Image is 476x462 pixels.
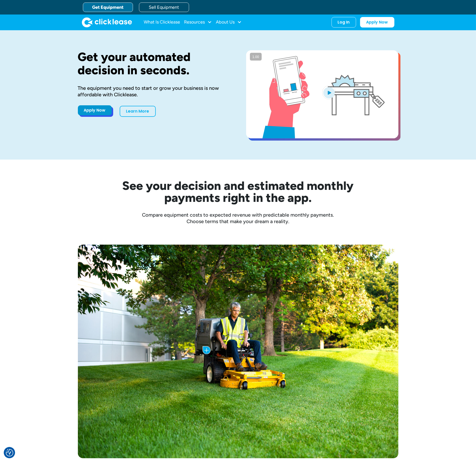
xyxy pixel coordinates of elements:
img: Revisit consent button [6,449,13,456]
a: Apply Now [78,105,112,115]
a: What Is Clicklease [144,17,180,27]
a: Get Equipment [83,3,133,12]
div: Compare equipment costs to expected revenue with predictable monthly payments. Choose terms that ... [78,212,398,225]
div: About Us [216,17,242,27]
a: Learn More [120,106,156,117]
div: Log In [338,20,350,25]
div: Resources [184,17,212,27]
a: Apply Now [360,17,394,28]
h1: Get your automated decision in seconds. [78,50,230,77]
img: Clicklease logo [82,17,132,27]
a: open lightbox [246,50,398,138]
img: Blue play button logo on a light blue circular background [322,86,336,100]
h2: See your decision and estimated monthly payments right in the app. [98,180,378,204]
a: Sell Equipment [139,3,189,12]
a: home [82,17,132,27]
button: Consent Preferences [6,449,13,456]
div: The equipment you need to start or grow your business is now affordable with Clicklease. [78,85,230,98]
img: Plus icon with blue background [203,346,211,354]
